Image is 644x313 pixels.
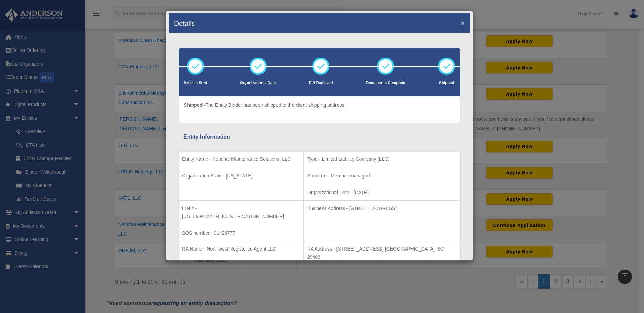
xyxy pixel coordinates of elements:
div: Entity Information [183,132,455,142]
p: SOS number - 01426777 [182,229,300,238]
p: Entity Name - National Maintenance Solutions, LLC [182,155,300,163]
p: RA Address - [STREET_ADDRESS] [GEOGRAPHIC_DATA], SC 29406 [307,245,457,261]
p: Documents Complete [366,80,405,86]
p: The Entity Binder has been shipped to the client shipping address. [184,101,346,110]
p: RA Name - Northwest Registered Agent LLC [182,245,300,253]
button: × [461,19,465,26]
p: Business Address - [STREET_ADDRESS] [307,204,457,213]
span: Shipped - [184,102,206,108]
p: Shipped [438,80,455,86]
p: Organizational Date [240,80,276,86]
p: EIN Recieved [309,80,333,86]
p: EIN # - [US_EMPLOYER_IDENTIFICATION_NUMBER] [182,204,300,221]
p: Structure - Member-managed [307,172,457,180]
p: Organization State - [US_STATE] [182,172,300,180]
p: Articles Sent [184,80,207,86]
h4: Details [174,18,195,28]
p: Type - Limited Liability Company (LLC) [307,155,457,163]
p: Organizational Date - [DATE] [307,188,457,197]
